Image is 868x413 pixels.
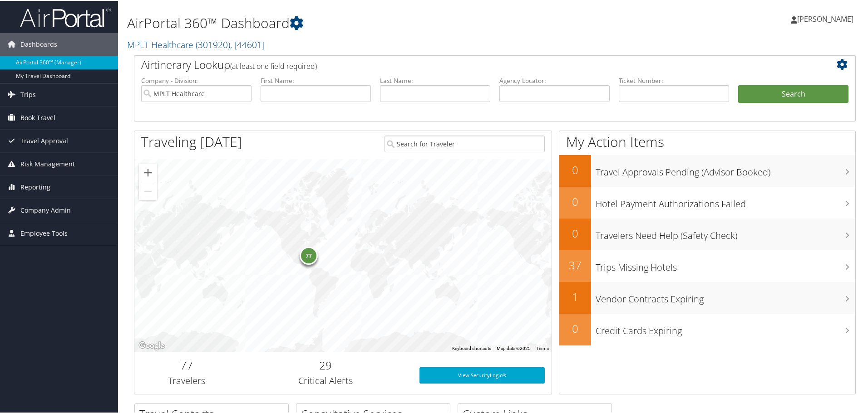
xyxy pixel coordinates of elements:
[596,287,855,305] h3: Vendor Contracts Expiring
[559,193,591,209] h2: 0
[300,245,318,263] div: 77
[246,357,406,372] h2: 29
[20,106,55,128] span: Book Travel
[559,288,591,304] h2: 1
[20,152,75,175] span: Risk Management
[596,224,855,241] h3: Travelers Need Help (Safety Check)
[559,313,855,345] a: 0Credit Cards Expiring
[139,181,157,199] button: Zoom out
[196,38,230,50] span: ( 301920 )
[141,131,242,151] h1: Traveling [DATE]
[596,160,855,178] h3: Travel Approvals Pending (Advisor Booked)
[559,320,591,335] h2: 0
[559,249,855,281] a: 37Trips Missing Hotels
[559,225,591,240] h2: 0
[559,131,855,151] h1: My Action Items
[596,319,855,336] h3: Credit Cards Expiring
[499,75,610,84] label: Agency Locator:
[380,75,490,84] label: Last Name:
[261,75,371,84] label: First Name:
[559,186,855,218] a: 0Hotel Payment Authorizations Failed
[738,84,848,102] button: Search
[559,154,855,186] a: 0Travel Approvals Pending (Advisor Booked)
[596,192,855,209] h3: Hotel Payment Authorizations Failed
[385,135,545,151] input: Search for Traveler
[619,75,729,84] label: Ticket Number:
[536,345,549,350] a: Terms (opens in new tab)
[137,339,167,351] a: Open this area in Google Maps (opens a new window)
[20,198,71,221] span: Company Admin
[141,374,232,386] h3: Travelers
[559,257,591,272] h2: 37
[141,75,252,84] label: Company - Division:
[20,129,68,151] span: Travel Approval
[230,38,265,50] span: , [ 44601 ]
[559,281,855,313] a: 1Vendor Contracts Expiring
[127,38,265,50] a: MPLT Healthcare
[230,60,317,70] span: (at least one field required)
[20,175,50,198] span: Reporting
[139,163,157,181] button: Zoom in
[20,221,68,244] span: Employee Tools
[20,32,57,55] span: Dashboards
[419,366,545,383] a: View SecurityLogic®
[137,339,167,351] img: Google
[141,357,232,372] h2: 77
[559,218,855,249] a: 0Travelers Need Help (Safety Check)
[246,374,406,386] h3: Critical Alerts
[497,345,531,350] span: Map data ©2025
[20,6,111,27] img: airportal-logo.png
[791,5,863,32] a: [PERSON_NAME]
[20,83,36,105] span: Trips
[141,56,789,72] h2: Airtinerary Lookup
[452,345,491,351] button: Keyboard shortcuts
[596,256,855,273] h3: Trips Missing Hotels
[559,161,591,177] h2: 0
[127,13,617,32] h1: AirPortal 360™ Dashboard
[797,13,853,23] span: [PERSON_NAME]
